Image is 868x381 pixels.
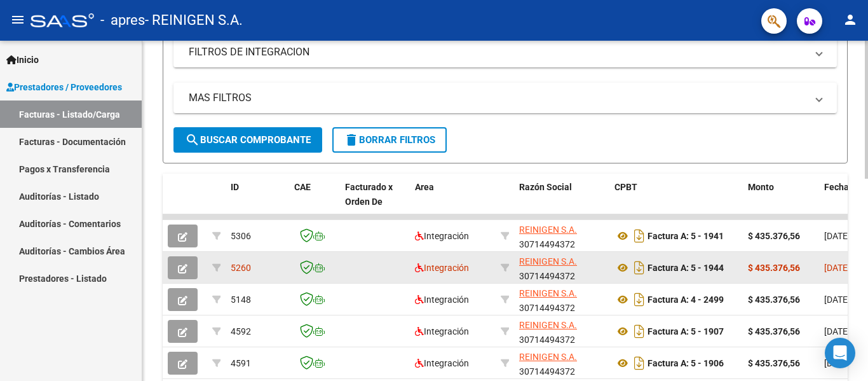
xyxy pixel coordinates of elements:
mat-icon: person [843,12,858,27]
mat-icon: menu [10,12,25,27]
strong: $ 435.376,56 [748,326,800,336]
datatable-header-cell: Area [410,174,496,230]
span: Integración [415,358,469,368]
strong: Factura A: 4 - 2499 [648,294,724,305]
span: Prestadores / Proveedores [6,80,122,94]
span: [DATE] [824,263,850,273]
span: [DATE] [824,231,850,241]
mat-expansion-panel-header: FILTROS DE INTEGRACION [173,37,837,67]
span: REINIGEN S.A. [519,352,577,362]
mat-expansion-panel-header: MAS FILTROS [173,83,837,113]
mat-icon: delete [344,132,359,148]
datatable-header-cell: CAE [289,174,340,230]
span: Inicio [6,53,39,67]
div: 30714494372 [519,318,604,345]
span: Integración [415,231,469,241]
datatable-header-cell: Facturado x Orden De [340,174,410,230]
span: [DATE] [824,326,850,336]
span: Buscar Comprobante [185,134,311,146]
div: 30714494372 [519,254,604,281]
div: Open Intercom Messenger [825,338,855,368]
span: REINIGEN S.A. [519,320,577,330]
span: - REINIGEN S.A. [145,6,243,34]
span: Integración [415,326,469,336]
button: Borrar Filtros [332,127,447,153]
span: ID [231,182,239,192]
datatable-header-cell: ID [226,174,289,230]
span: Area [415,182,434,192]
span: 5260 [231,263,251,273]
span: Integración [415,263,469,273]
span: [DATE] [824,294,850,305]
strong: Factura A: 5 - 1906 [648,358,724,368]
span: CAE [294,182,311,192]
mat-panel-title: FILTROS DE INTEGRACION [189,45,806,59]
datatable-header-cell: Monto [743,174,819,230]
strong: Factura A: 5 - 1941 [648,231,724,241]
i: Descargar documento [631,289,648,310]
strong: $ 435.376,56 [748,231,800,241]
span: 5306 [231,231,251,241]
span: 4592 [231,326,251,336]
span: CPBT [614,182,637,192]
span: - apres [100,6,145,34]
div: 30714494372 [519,223,604,249]
span: REINIGEN S.A. [519,225,577,235]
i: Descargar documento [631,226,648,246]
i: Descargar documento [631,258,648,278]
div: 30714494372 [519,350,604,377]
div: 30714494372 [519,286,604,313]
span: 5148 [231,294,251,305]
span: REINIGEN S.A. [519,288,577,298]
span: Borrar Filtros [344,134,435,146]
span: 4591 [231,358,251,368]
i: Descargar documento [631,353,648,373]
strong: $ 435.376,56 [748,263,800,273]
i: Descargar documento [631,321,648,342]
strong: Factura A: 5 - 1907 [648,326,724,336]
strong: Factura A: 5 - 1944 [648,263,724,273]
mat-panel-title: MAS FILTROS [189,91,806,105]
span: Facturado x Orden De [345,182,393,207]
mat-icon: search [185,132,200,148]
button: Buscar Comprobante [173,127,322,153]
strong: $ 435.376,56 [748,358,800,368]
span: Monto [748,182,774,192]
strong: $ 435.376,56 [748,294,800,305]
span: REINIGEN S.A. [519,256,577,267]
span: [DATE] [824,358,850,368]
datatable-header-cell: CPBT [609,174,743,230]
datatable-header-cell: Razón Social [514,174,609,230]
span: Razón Social [519,182,572,192]
span: Integración [415,294,469,305]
